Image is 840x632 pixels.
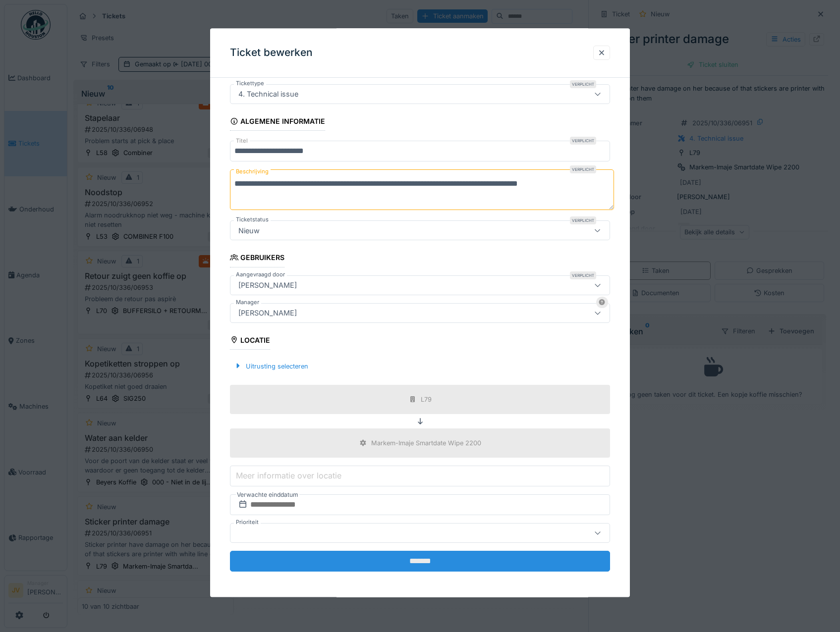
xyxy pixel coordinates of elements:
div: Verplicht [570,81,596,89]
div: Locatie [230,333,271,350]
label: Verwachte einddatum [236,489,299,500]
label: Aangevraagd door [234,270,287,279]
label: Ticketstatus [234,216,271,224]
div: Verplicht [570,271,596,279]
div: Gebruikers [230,251,285,267]
label: Meer informatie over locatie [234,470,343,482]
div: Algemene informatie [230,114,326,131]
div: Verplicht [570,137,596,145]
div: Verplicht [570,166,596,174]
label: Prioriteit [234,518,261,527]
div: [PERSON_NAME] [234,280,301,291]
div: Nieuw [234,225,264,236]
div: [PERSON_NAME] [234,308,301,318]
label: Titel [234,137,250,146]
h3: Ticket bewerken [230,47,313,59]
label: Beschrijving [234,166,271,178]
label: Manager [234,298,261,307]
div: Markem-Imaje Smartdate Wipe 2200 [371,438,481,448]
div: Verplicht [570,217,596,225]
label: Tickettype [234,80,266,88]
div: L79 [421,395,432,404]
div: 4. Technical issue [234,89,302,100]
div: Uitrusting selecteren [230,360,312,373]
